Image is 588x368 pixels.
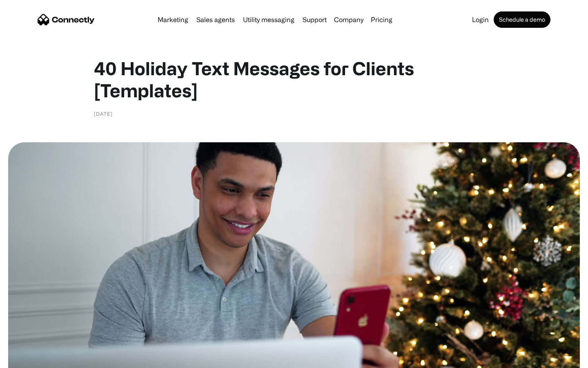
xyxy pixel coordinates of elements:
a: Login [469,16,492,23]
a: Sales agents [193,16,238,23]
a: Support [299,16,330,23]
h1: 40 Holiday Text Messages for Clients [Templates] [94,57,494,101]
ul: Language list [16,354,49,365]
div: [DATE] [94,110,113,118]
div: Company [334,14,363,25]
aside: Language selected: English [8,354,49,365]
a: Utility messaging [240,16,298,23]
a: Pricing [367,16,396,23]
a: Schedule a demo [494,11,550,28]
a: Marketing [154,16,192,23]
